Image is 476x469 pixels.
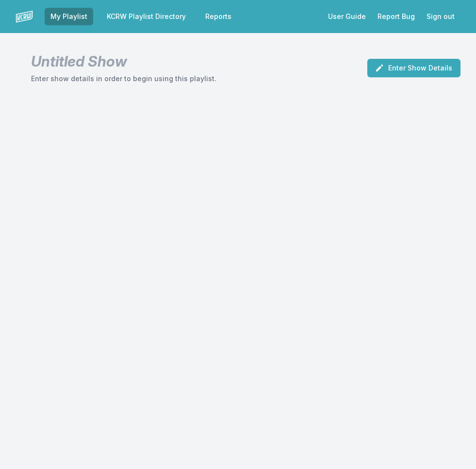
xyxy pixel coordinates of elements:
img: logo-white-87cec1fa9cbef997252546196dc51331.png [16,8,33,25]
a: Report Bug [372,8,421,25]
h1: Untitled Show [31,52,216,70]
p: Enter show details in order to begin using this playlist. [31,74,216,84]
a: User Guide [322,8,372,25]
a: KCRW Playlist Directory [101,8,192,25]
button: Sign out [421,8,460,25]
a: Reports [199,8,237,25]
a: My Playlist [45,8,93,25]
button: Enter Show Details [367,59,460,77]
